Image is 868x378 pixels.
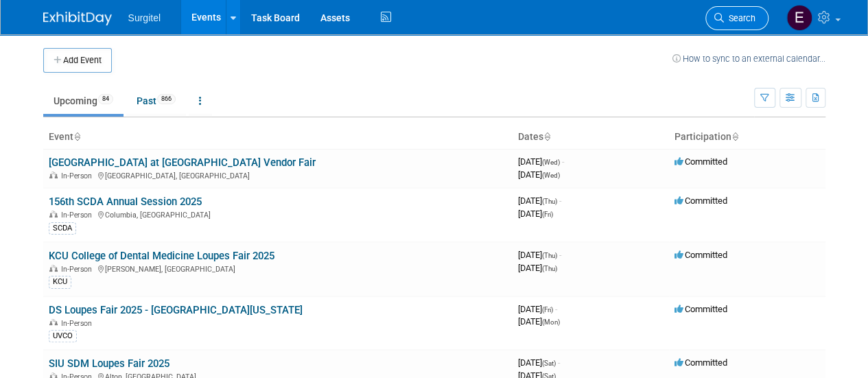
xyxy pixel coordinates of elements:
span: [DATE] [518,156,564,167]
span: Committed [675,196,727,206]
span: Committed [675,304,727,314]
a: [GEOGRAPHIC_DATA] at [GEOGRAPHIC_DATA] Vendor Fair [49,156,316,169]
img: In-Person Event [49,172,58,178]
button: Add Event [43,48,112,73]
span: (Mon) [542,318,560,326]
span: [DATE] [518,263,557,273]
span: [DATE] [518,250,561,260]
span: [DATE] [518,316,560,327]
span: (Fri) [542,211,553,218]
span: (Fri) [542,306,553,314]
span: [DATE] [518,304,557,314]
img: In-Person Event [49,319,58,326]
span: Committed [675,250,727,260]
img: In-Person Event [49,265,58,272]
div: Columbia, [GEOGRAPHIC_DATA] [49,209,507,220]
span: (Thu) [542,265,557,272]
span: (Thu) [542,252,557,259]
a: Sort by Event Name [73,131,80,142]
span: 84 [98,94,113,104]
a: Upcoming84 [43,88,124,114]
span: Surgitel [128,12,161,23]
a: How to sync to an external calendar... [672,54,825,64]
img: ExhibitDay [43,12,112,25]
span: - [559,196,561,206]
a: SIU SDM Loupes Fair 2025 [49,357,169,370]
span: Search [724,13,755,23]
div: [GEOGRAPHIC_DATA], [GEOGRAPHIC_DATA] [49,169,507,180]
span: [DATE] [518,209,553,219]
span: (Thu) [542,198,557,205]
a: DS Loupes Fair 2025 - [GEOGRAPHIC_DATA][US_STATE] [49,304,303,316]
div: KCU [49,276,71,288]
span: (Wed) [542,158,560,166]
span: [DATE] [518,357,560,368]
span: (Sat) [542,359,556,367]
a: 156th SCDA Annual Session 2025 [49,196,202,208]
a: KCU College of Dental Medicine Loupes Fair 2025 [49,250,274,262]
a: Sort by Start Date [543,131,550,142]
img: Event Coordinator [786,5,812,31]
span: - [562,156,564,167]
span: 866 [157,94,176,104]
th: Event [43,126,513,149]
span: - [555,304,557,314]
span: Committed [675,156,727,167]
span: In-Person [61,319,96,328]
span: In-Person [61,211,96,220]
span: [DATE] [518,196,561,206]
div: SCDA [49,222,76,235]
span: Committed [675,357,727,368]
span: In-Person [61,265,96,274]
span: - [558,357,560,368]
th: Participation [669,126,825,149]
div: [PERSON_NAME], [GEOGRAPHIC_DATA] [49,263,507,274]
span: [DATE] [518,169,560,180]
span: - [559,250,561,260]
a: Sort by Participation Type [731,131,738,142]
span: (Wed) [542,172,560,179]
a: Past866 [126,88,186,114]
div: UVCO [49,330,77,342]
img: In-Person Event [49,211,58,217]
a: Search [705,6,769,30]
span: In-Person [61,172,96,180]
th: Dates [513,126,669,149]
